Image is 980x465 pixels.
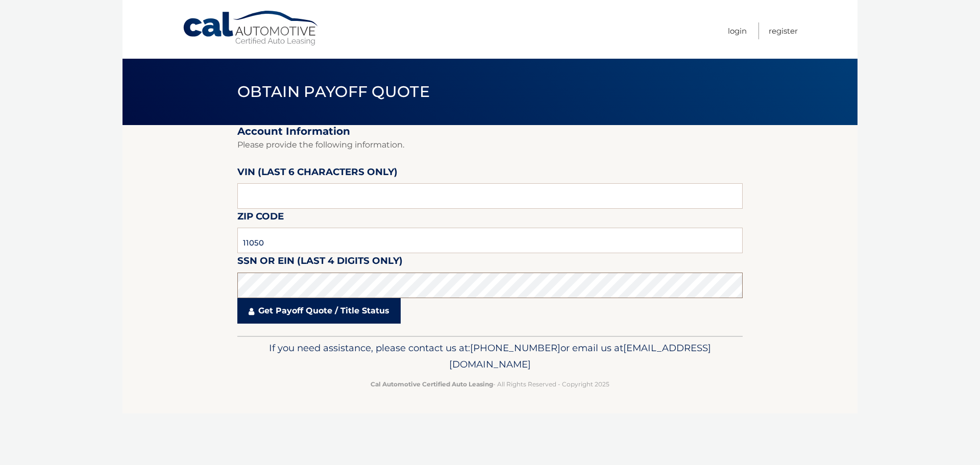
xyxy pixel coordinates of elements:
[728,22,747,39] a: Login
[237,209,284,228] label: Zip Code
[237,253,403,272] label: SSN or EIN (last 4 digits only)
[237,82,430,101] span: Obtain Payoff Quote
[244,379,736,389] p: - All Rights Reserved - Copyright 2025
[237,164,398,183] label: VIN (last 6 characters only)
[244,340,736,373] p: If you need assistance, please contact us at: or email us at
[182,10,320,46] a: Cal Automotive
[470,342,560,354] span: [PHONE_NUMBER]
[237,125,743,138] h2: Account Information
[237,298,401,324] a: Get Payoff Quote / Title Status
[769,22,798,39] a: Register
[371,380,493,388] strong: Cal Automotive Certified Auto Leasing
[237,138,743,152] p: Please provide the following information.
